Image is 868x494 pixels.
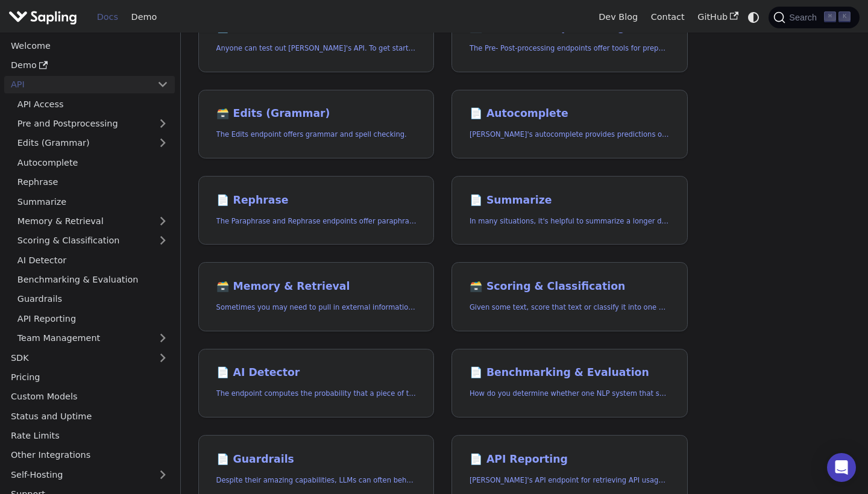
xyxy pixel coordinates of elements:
[11,174,175,191] a: Rephrase
[4,466,175,483] a: Self-Hosting
[4,76,151,93] a: API
[4,446,175,464] a: Other Integrations
[216,366,417,380] h2: AI Detector
[470,453,670,466] h2: API Reporting
[470,302,670,313] p: Given some text, score that text or classify it into one of a set of pre-specified categories.
[11,115,175,133] a: Pre and Postprocessing
[824,11,836,22] kbd: ⌘
[451,262,688,331] a: 🗃️ Scoring & ClassificationGiven some text, score that text or classify it into one of a set of p...
[11,193,175,210] a: Summarize
[4,369,175,386] a: Pricing
[592,8,644,27] a: Dev Blog
[90,8,125,27] a: Docs
[4,349,151,366] a: SDK
[4,57,175,74] a: Demo
[451,90,688,159] a: 📄️ Autocomplete[PERSON_NAME]'s autocomplete provides predictions of the next few characters or words
[216,302,417,313] p: Sometimes you may need to pull in external information that doesn't fit in the context size of an...
[11,154,175,171] a: Autocomplete
[451,176,688,245] a: 📄️ SummarizeIn many situations, it's helpful to summarize a longer document into a shorter, more ...
[216,194,417,207] h2: Rephrase
[470,43,670,54] p: The Pre- Post-processing endpoints offer tools for preparing your text data for ingestation as we...
[470,107,670,120] h2: Autocomplete
[451,3,688,72] a: 🗃️ Pre and PostprocessingThe Pre- Post-processing endpoints offer tools for preparing your text d...
[644,8,691,27] a: Contact
[8,8,81,26] a: Sapling.ai
[470,216,670,227] p: In many situations, it's helpful to summarize a longer document into a shorter, more easily diges...
[151,349,175,366] button: Expand sidebar category 'SDK'
[4,37,175,54] a: Welcome
[11,213,175,230] a: Memory & Retrieval
[769,7,859,28] button: Search (Command+K)
[216,43,417,54] p: Anyone can test out Sapling's API. To get started with the API, simply:
[216,475,417,486] p: Despite their amazing capabilities, LLMs can often behave in undesired
[691,8,744,27] a: GitHub
[216,129,417,140] p: The Edits endpoint offers grammar and spell checking.
[198,262,435,331] a: 🗃️ Memory & RetrievalSometimes you may need to pull in external information that doesn't fit in t...
[11,232,175,249] a: Scoring & Classification
[198,176,435,245] a: 📄️ RephraseThe Paraphrase and Rephrase endpoints offer paraphrasing for particular styles.
[470,129,670,140] p: Sapling's autocomplete provides predictions of the next few characters or words
[216,280,417,293] h2: Memory & Retrieval
[470,366,670,380] h2: Benchmarking & Evaluation
[745,8,763,26] button: Switch between dark and light mode (currently system mode)
[198,349,435,418] a: 📄️ AI DetectorThe endpoint computes the probability that a piece of text is AI-generated,
[198,3,435,72] a: 📄️ API AccessAnyone can test out [PERSON_NAME]'s API. To get started with the API, simply:
[151,76,175,93] button: Collapse sidebar category 'API'
[11,330,175,347] a: Team Management
[838,11,851,22] kbd: K
[4,427,175,445] a: Rate Limits
[470,475,670,486] p: Sapling's API endpoint for retrieving API usage analytics.
[11,251,175,269] a: AI Detector
[11,95,175,113] a: API Access
[11,290,175,308] a: Guardrails
[125,8,163,27] a: Demo
[470,194,670,207] h2: Summarize
[4,407,175,425] a: Status and Uptime
[216,107,417,120] h2: Edits (Grammar)
[198,90,435,159] a: 🗃️ Edits (Grammar)The Edits endpoint offers grammar and spell checking.
[11,134,175,152] a: Edits (Grammar)
[4,388,175,405] a: Custom Models
[470,388,670,399] p: How do you determine whether one NLP system that suggests edits
[785,13,824,22] span: Search
[451,349,688,418] a: 📄️ Benchmarking & EvaluationHow do you determine whether one NLP system that suggests edits
[8,8,77,26] img: Sapling.ai
[470,280,670,293] h2: Scoring & Classification
[827,453,856,482] div: Open Intercom Messenger
[216,216,417,227] p: The Paraphrase and Rephrase endpoints offer paraphrasing for particular styles.
[216,388,417,399] p: The endpoint computes the probability that a piece of text is AI-generated,
[11,310,175,327] a: API Reporting
[11,271,175,289] a: Benchmarking & Evaluation
[216,453,417,466] h2: Guardrails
